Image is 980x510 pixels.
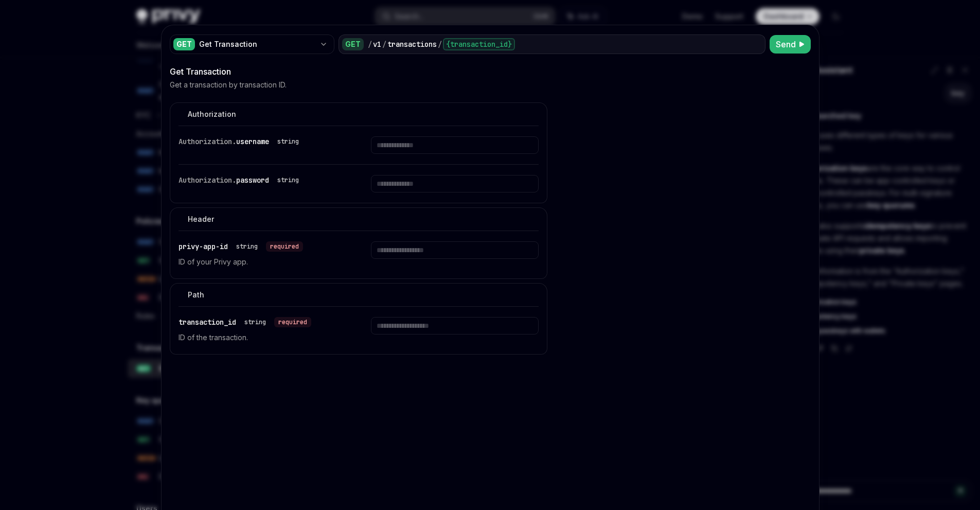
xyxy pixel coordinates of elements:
div: transaction_id [179,317,311,327]
button: expand input section [170,207,548,231]
div: string [244,318,266,326]
div: Authorization.password [179,175,303,185]
span: Send [776,38,796,50]
div: Get Transaction [170,65,548,78]
div: string [277,176,299,184]
span: Authorization. [179,137,236,146]
div: string [236,242,258,251]
button: GETGet Transaction [170,33,334,55]
p: ID of the transaction. [179,331,346,344]
div: string [277,137,299,146]
p: ID of your Privy app. [179,256,346,268]
span: password [236,175,269,185]
div: Path [188,289,204,301]
div: Authorization.username [179,136,303,147]
p: Get a transaction by transaction ID. [170,80,287,90]
div: transactions [387,39,437,49]
div: Get Transaction [199,39,315,49]
span: Authorization. [179,175,236,185]
div: / [438,39,442,49]
button: expand input section [170,102,548,126]
div: Header [188,213,214,225]
div: / [382,39,386,49]
div: Authorization [188,108,236,120]
div: {transaction_id} [443,38,515,50]
span: username [236,137,269,146]
div: privy-app-id [179,241,303,252]
div: required [266,241,303,252]
button: Send [770,35,811,54]
span: transaction_id [179,318,236,327]
div: required [274,317,311,327]
div: GET [342,38,364,50]
div: v1 [373,39,381,49]
div: / [368,39,372,49]
div: GET [173,38,195,50]
button: expand input section [170,283,548,306]
span: privy-app-id [179,242,228,251]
